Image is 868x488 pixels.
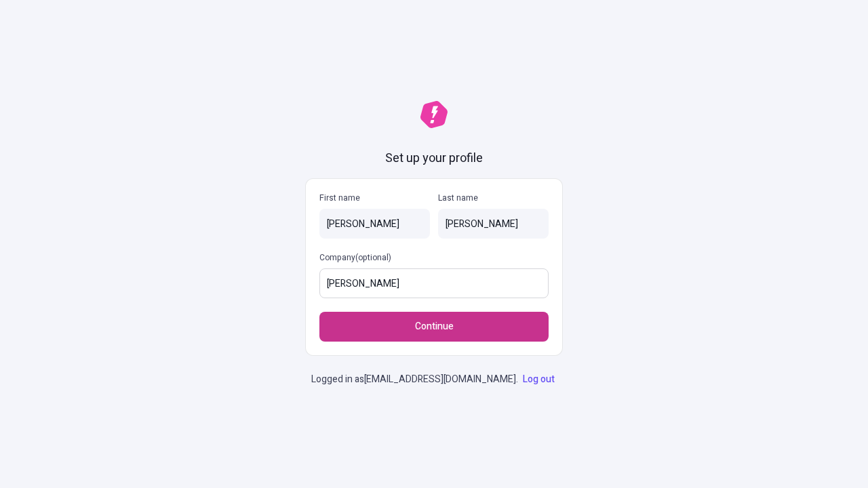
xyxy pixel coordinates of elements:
p: First name [319,192,430,203]
input: First name [319,209,430,239]
button: Continue [319,312,549,342]
input: Company(optional) [319,268,549,298]
h1: Set up your profile [385,150,483,167]
a: Log out [520,372,557,386]
p: Company [319,252,549,263]
input: Last name [438,209,549,239]
p: Last name [438,192,549,203]
p: Logged in as [EMAIL_ADDRESS][DOMAIN_NAME] . [311,372,557,387]
span: Continue [415,319,454,334]
span: (optional) [355,251,391,264]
